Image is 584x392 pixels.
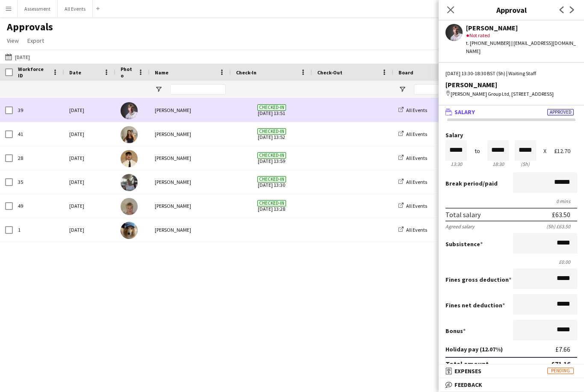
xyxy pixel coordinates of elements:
[398,107,427,113] a: All Events
[406,107,427,113] span: All Events
[3,52,32,62] button: [DATE]
[547,368,574,374] span: Pending
[554,148,577,154] div: £12.70
[445,70,577,77] div: [DATE] 13:30-18:30 BST (5h) | Waiting Staff
[236,146,307,170] span: [DATE] 13:59
[445,210,481,219] div: Total salary
[475,148,480,154] div: to
[121,102,138,119] img: Robert Usher
[27,37,44,44] span: Export
[236,194,307,218] span: [DATE] 13:28
[439,365,584,377] mat-expansion-panel-header: ExpensesPending
[439,4,584,15] h3: Approval
[13,98,64,122] div: 39
[546,223,577,230] div: (5h) £63.50
[398,155,427,161] a: All Events
[155,85,162,93] button: Open Filter Menu
[13,218,64,242] div: 1
[150,122,231,146] div: [PERSON_NAME]
[398,85,406,93] button: Open Filter Menu
[150,146,231,170] div: [PERSON_NAME]
[257,200,286,206] span: Checked-in
[445,132,577,139] label: Salary
[398,179,427,185] a: All Events
[406,203,427,209] span: All Events
[236,98,307,122] span: [DATE] 13:51
[257,176,286,183] span: Checked-in
[150,98,231,122] div: [PERSON_NAME]
[236,170,307,194] span: [DATE] 13:30
[439,106,584,118] mat-expansion-panel-header: SalaryApproved
[439,378,584,391] mat-expansion-panel-header: Feedback
[454,381,482,389] span: Feedback
[18,66,49,79] span: Workforce ID
[454,108,475,116] span: Salary
[445,161,467,167] div: 13:30
[64,122,115,146] div: [DATE]
[24,35,47,46] a: Export
[257,152,286,159] span: Checked-in
[121,198,138,215] img: Alexander Jones
[406,131,427,137] span: All Events
[121,66,134,79] span: Photo
[150,218,231,242] div: [PERSON_NAME]
[69,69,81,76] span: Date
[121,174,138,191] img: Christina Clinch
[487,161,509,167] div: 18:30
[13,122,64,146] div: 41
[398,203,427,209] a: All Events
[236,122,307,146] span: [DATE] 13:52
[150,170,231,194] div: [PERSON_NAME]
[445,223,475,230] div: Agreed salary
[552,210,570,219] div: £63.50
[445,81,577,88] div: [PERSON_NAME]
[445,360,489,368] div: Total amount
[466,39,577,55] div: t. [PHONE_NUMBER] | [EMAIL_ADDRESS][DOMAIN_NAME]
[64,194,115,218] div: [DATE]
[445,90,577,98] div: [PERSON_NAME] Group Ltd, [STREET_ADDRESS]
[3,35,22,46] a: View
[445,240,483,248] label: Subsistence
[13,194,64,218] div: 49
[64,98,115,122] div: [DATE]
[445,345,503,353] label: Holiday pay (12.07%)
[445,301,505,309] label: Fines net deduction
[398,227,427,233] a: All Events
[445,327,466,335] label: Bonus
[466,32,577,39] div: Not rated
[555,345,577,353] div: £7.66
[58,0,93,17] button: All Events
[121,222,138,239] img: Kee Wong
[13,170,64,194] div: 35
[543,148,546,154] div: X
[445,276,511,283] label: Fines gross deduction
[13,146,64,170] div: 28
[64,218,115,242] div: [DATE]
[317,69,342,76] span: Check-Out
[445,180,498,187] label: /paid
[121,150,138,167] img: George Long
[445,198,577,204] div: 0 mins
[170,84,226,94] input: Name Filter Input
[398,69,413,76] span: Board
[547,109,574,115] span: Approved
[64,170,115,194] div: [DATE]
[445,180,483,187] span: Break period
[551,360,570,368] div: £71.16
[406,179,427,185] span: All Events
[406,227,427,233] span: All Events
[18,0,58,17] button: Assessment
[406,155,427,161] span: All Events
[64,146,115,170] div: [DATE]
[398,131,427,137] a: All Events
[414,84,474,94] input: Board Filter Input
[515,161,536,167] div: 5h
[454,367,481,375] span: Expenses
[150,194,231,218] div: [PERSON_NAME]
[121,126,138,143] img: Jenny Dedman
[236,69,257,76] span: Check-In
[257,128,286,135] span: Checked-in
[257,104,286,111] span: Checked-in
[466,24,577,32] div: [PERSON_NAME]
[7,37,19,44] span: View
